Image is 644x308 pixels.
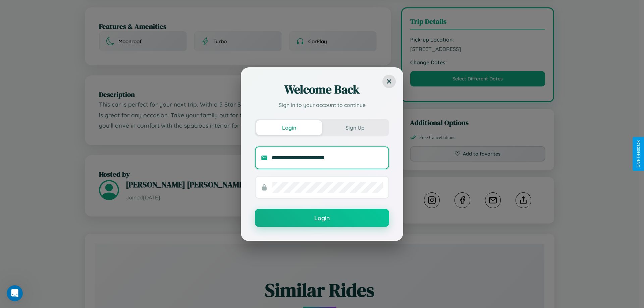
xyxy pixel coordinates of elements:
div: Give Feedback [636,140,641,168]
button: Login [255,209,389,227]
button: Sign Up [322,120,388,135]
h2: Welcome Back [255,81,389,98]
iframe: Intercom live chat [7,285,23,301]
p: Sign in to your account to continue [255,101,389,109]
button: Login [256,120,322,135]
